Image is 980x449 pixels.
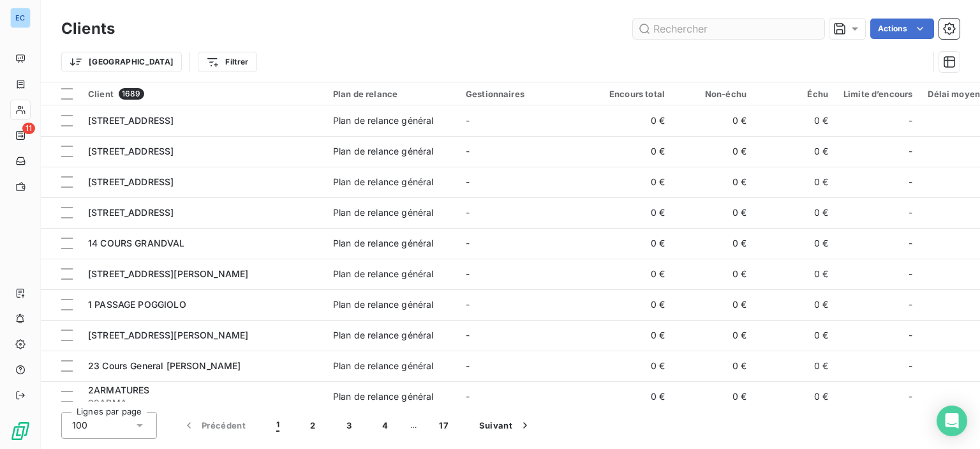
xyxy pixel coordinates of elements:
span: - [466,207,470,218]
span: - [909,237,912,250]
button: Actions [870,19,934,39]
span: - [466,330,470,340]
span: - [909,176,912,188]
span: [STREET_ADDRESS][PERSON_NAME] [88,330,248,340]
span: … [403,415,424,436]
button: Suivant [464,412,547,439]
div: Plan de relance général [333,298,433,311]
span: - [466,238,470,248]
button: 3 [331,412,367,439]
td: 0 € [672,136,754,167]
span: - [466,268,470,279]
span: Client [88,89,114,99]
span: 92ARMA [88,397,318,409]
span: 100 [72,419,87,432]
td: 0 € [672,197,754,228]
td: 0 € [672,381,754,412]
td: 0 € [672,167,754,197]
td: 0 € [672,259,754,289]
td: 0 € [591,381,672,412]
td: 0 € [754,381,836,412]
td: 0 € [754,105,836,136]
td: 0 € [591,259,672,289]
div: Open Intercom Messenger [937,406,967,436]
span: 14 COURS GRANDVAL [88,238,185,248]
td: 0 € [591,320,672,351]
div: Plan de relance général [333,237,433,250]
span: - [466,360,470,371]
span: 2ARMATURES [88,384,150,395]
img: Logo LeanPay [10,421,31,441]
span: 1689 [119,88,144,100]
span: - [909,329,912,342]
span: [STREET_ADDRESS][PERSON_NAME] [88,268,248,279]
span: - [909,114,912,127]
button: 2 [295,412,330,439]
div: Plan de relance général [333,360,433,372]
td: 0 € [672,351,754,381]
div: Encours total [598,89,665,99]
span: 1 [276,419,279,432]
div: Plan de relance général [333,268,433,280]
span: [STREET_ADDRESS] [88,115,174,126]
div: Limite d’encours [843,89,912,99]
div: Non-échu [680,89,746,99]
div: Gestionnaires [466,89,583,99]
td: 0 € [591,289,672,320]
span: 11 [22,123,35,134]
td: 0 € [591,136,672,167]
span: - [466,299,470,310]
td: 0 € [754,320,836,351]
span: 1 PASSAGE POGGIOLO [88,299,186,310]
button: Filtrer [198,52,256,72]
div: Plan de relance général [333,114,433,127]
td: 0 € [591,197,672,228]
div: Plan de relance général [333,206,433,219]
span: - [466,391,470,402]
td: 0 € [591,228,672,259]
span: [STREET_ADDRESS] [88,176,174,187]
button: 4 [367,412,403,439]
span: - [909,268,912,280]
div: Plan de relance général [333,145,433,158]
button: 1 [261,412,295,439]
div: Plan de relance [333,89,450,99]
td: 0 € [754,167,836,197]
td: 0 € [754,289,836,320]
span: - [909,206,912,219]
span: - [909,298,912,311]
span: [STREET_ADDRESS] [88,207,174,218]
td: 0 € [672,228,754,259]
h3: Clients [61,17,115,40]
span: - [909,145,912,158]
div: EC [10,8,31,28]
div: Échu [762,89,828,99]
span: - [466,115,470,126]
td: 0 € [754,351,836,381]
span: - [909,360,912,372]
td: 0 € [672,105,754,136]
button: [GEOGRAPHIC_DATA] [61,52,182,72]
span: - [466,176,470,187]
td: 0 € [754,197,836,228]
td: 0 € [591,167,672,197]
button: Précédent [167,412,261,439]
span: 23 Cours General [PERSON_NAME] [88,360,241,371]
div: Plan de relance général [333,329,433,342]
span: [STREET_ADDRESS] [88,146,174,156]
td: 0 € [672,289,754,320]
div: Plan de relance général [333,176,433,188]
input: Rechercher [633,19,824,39]
td: 0 € [754,228,836,259]
td: 0 € [754,259,836,289]
span: - [909,390,912,403]
td: 0 € [754,136,836,167]
td: 0 € [591,351,672,381]
span: - [466,146,470,156]
div: Plan de relance général [333,390,433,403]
td: 0 € [591,105,672,136]
td: 0 € [672,320,754,351]
button: 17 [424,412,464,439]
